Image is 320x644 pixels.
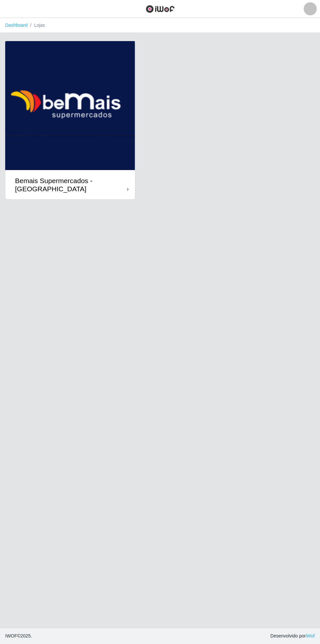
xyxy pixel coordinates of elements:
[306,633,315,638] a: iWof
[28,22,45,29] li: Lojas
[270,633,315,639] span: Desenvolvido por
[5,633,17,638] span: IWOF
[5,41,135,170] img: cardImg
[15,177,127,193] div: Bemais Supermercados - [GEOGRAPHIC_DATA]
[5,41,135,199] a: Bemais Supermercados - [GEOGRAPHIC_DATA]
[5,23,28,28] a: Dashboard
[146,5,175,13] img: CoreUI Logo
[5,633,32,639] span: © 2025 .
